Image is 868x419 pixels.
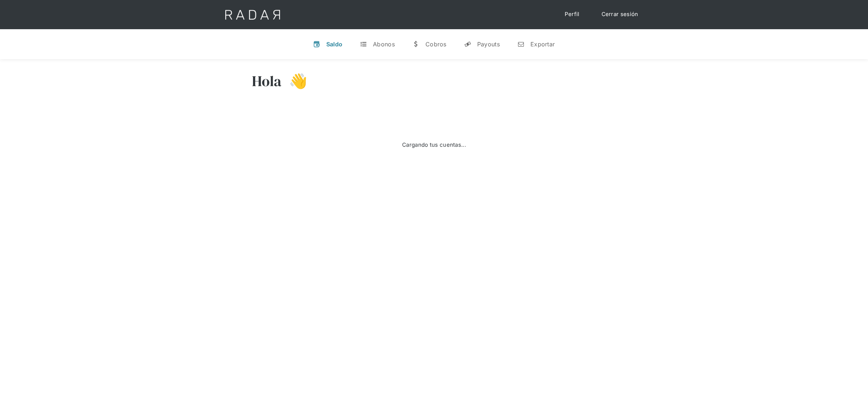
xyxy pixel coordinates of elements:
div: Exportar [530,41,555,48]
div: t [360,41,367,48]
div: Abonos [373,41,395,48]
div: Saldo [326,41,343,48]
div: Cargando tus cuentas... [402,141,466,149]
div: w [412,41,420,48]
div: n [517,41,525,48]
a: Perfil [557,7,587,22]
div: Cobros [425,41,447,48]
h3: 👋 [282,72,307,90]
div: y [464,41,471,48]
h3: Hola [252,72,282,90]
div: v [313,41,320,48]
a: Cerrar sesión [594,7,646,22]
div: Payouts [477,41,500,48]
